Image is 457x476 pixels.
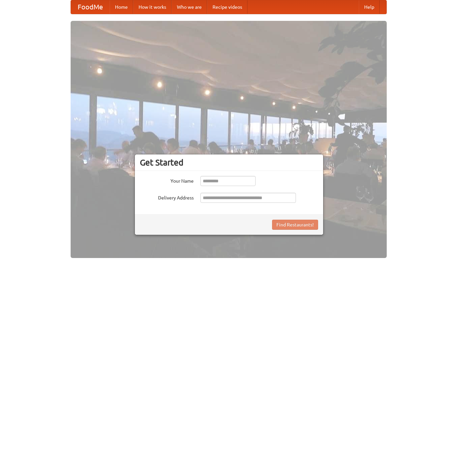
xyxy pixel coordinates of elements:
[133,0,172,14] a: How it works
[140,157,318,168] h3: Get Started
[140,193,194,201] label: Delivery Address
[110,0,133,14] a: Home
[172,0,207,14] a: Who we are
[272,220,318,230] button: Find Restaurants!
[140,176,194,184] label: Your Name
[207,0,247,14] a: Recipe videos
[359,0,380,14] a: Help
[71,0,110,14] a: FoodMe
